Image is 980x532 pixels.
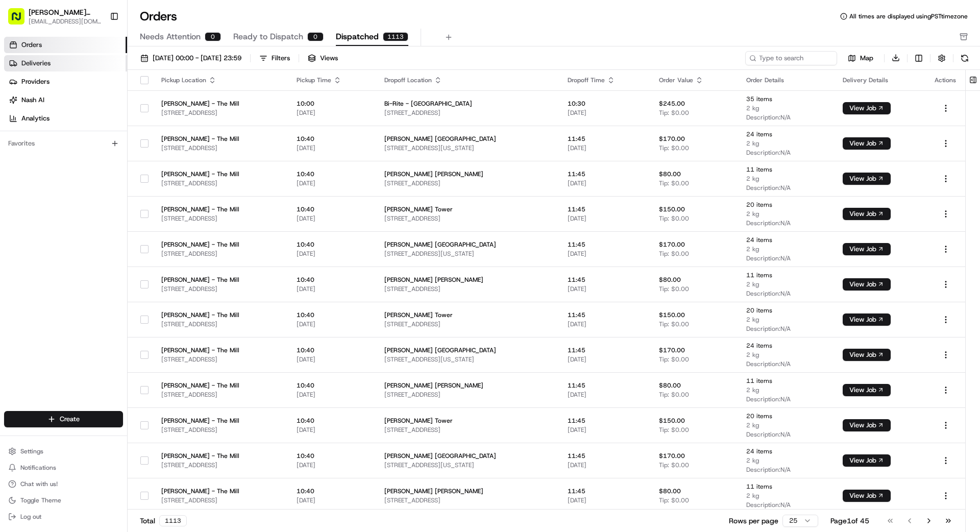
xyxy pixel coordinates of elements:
span: Notifications [20,464,56,472]
span: 20 items [746,306,826,315]
span: 11:45 [568,276,643,284]
span: Description: N/A [746,325,826,333]
span: 2 kg [746,386,826,394]
span: 2 kg [746,316,826,324]
span: Description: N/A [746,289,826,298]
span: 11:45 [568,346,643,354]
span: [STREET_ADDRESS] [161,426,280,434]
span: $150.00 [659,417,685,425]
div: Total [140,515,187,526]
span: Needs Attention [140,31,201,43]
span: 11 items [746,482,826,491]
span: [STREET_ADDRESS] [161,250,280,258]
span: 10:40 [297,346,368,354]
span: [STREET_ADDRESS] [161,109,280,117]
span: [DATE] [568,179,643,187]
span: [STREET_ADDRESS] [384,320,551,328]
span: Views [320,54,338,63]
span: [STREET_ADDRESS] [161,285,280,293]
span: 11:45 [568,135,643,143]
span: 2 kg [746,210,826,218]
span: [PERSON_NAME] [PERSON_NAME] [384,276,551,284]
span: [STREET_ADDRESS][US_STATE] [384,461,551,469]
span: [PERSON_NAME] - The Mill [161,135,280,143]
span: $80.00 [659,276,681,284]
span: [DATE] [297,250,368,258]
span: 2 kg [746,351,826,359]
span: 10:00 [297,100,368,108]
span: [DATE] [568,461,643,469]
span: Log out [20,513,41,521]
span: Tip: $0.00 [659,461,689,469]
span: [PERSON_NAME] Tower [384,417,551,425]
span: [DATE] [297,496,368,504]
input: Clear [27,66,168,77]
span: 2 kg [746,421,826,429]
a: View Job [843,421,891,429]
span: 11:45 [568,487,643,495]
span: Tip: $0.00 [659,179,689,187]
button: View Job [843,278,891,291]
span: 24 items [746,130,826,138]
div: Pickup Location [161,76,280,84]
span: 11:45 [568,452,643,460]
span: [DATE] [568,320,643,328]
span: Providers [21,77,50,86]
span: Bi-Rite - [GEOGRAPHIC_DATA] [384,100,551,108]
span: [PERSON_NAME] - The Mill [161,452,280,460]
span: [STREET_ADDRESS] [161,355,280,364]
span: Description: N/A [746,430,826,439]
span: Dispatched [336,31,379,43]
span: [STREET_ADDRESS] [161,144,280,152]
a: 💻API Documentation [82,197,168,215]
span: [STREET_ADDRESS] [161,391,280,399]
span: 2 kg [746,492,826,500]
span: 10:40 [297,135,368,143]
span: [DATE] [297,214,368,223]
span: 7月31日 [65,158,89,166]
span: [DATE] [568,391,643,399]
span: Orders [21,40,42,50]
button: [DATE] 00:00 - [DATE] 23:59 [136,51,246,65]
span: 24 items [746,236,826,244]
span: 24 items [746,342,826,350]
span: Chat with us! [20,480,58,488]
span: $170.00 [659,240,685,249]
span: 11:45 [568,417,643,425]
span: Knowledge Base [20,201,78,211]
span: 10:40 [297,381,368,390]
span: $170.00 [659,346,685,354]
button: View Job [843,173,891,185]
span: $170.00 [659,135,685,143]
span: 20 items [746,412,826,420]
div: 📗 [10,202,18,210]
button: [PERSON_NAME] Transportation [29,7,102,17]
a: Orders [4,37,127,53]
span: [DATE] [297,391,368,399]
button: Toggle Theme [4,493,123,507]
div: Order Details [746,76,826,84]
a: Providers [4,74,127,90]
span: 10:40 [297,240,368,249]
span: [DATE] [568,355,643,364]
span: $80.00 [659,381,681,390]
span: Tip: $0.00 [659,320,689,328]
span: 10:40 [297,417,368,425]
span: $150.00 [659,311,685,319]
button: Start new chat [174,101,186,113]
span: [PERSON_NAME] - The Mill [161,170,280,178]
span: [STREET_ADDRESS] [384,179,551,187]
a: View Job [843,104,891,112]
span: [DATE] [297,426,368,434]
a: View Job [843,456,891,465]
span: [DATE] [297,461,368,469]
span: [DATE] [568,426,643,434]
a: 📗Knowledge Base [6,197,82,215]
span: 2 kg [746,245,826,253]
span: Tip: $0.00 [659,496,689,504]
span: Ready to Dispatch [233,31,303,43]
button: [EMAIL_ADDRESS][DOMAIN_NAME] [29,17,102,26]
span: 11:45 [568,240,643,249]
div: 1113 [383,32,408,41]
